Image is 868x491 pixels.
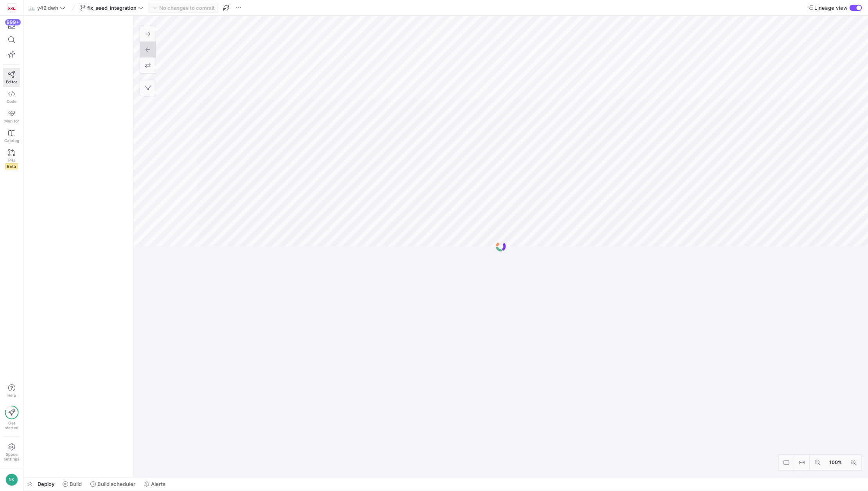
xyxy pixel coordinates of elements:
span: Deploy [38,481,54,487]
span: Build scheduler [97,481,135,487]
div: NK [5,473,18,486]
button: Help [3,381,20,401]
a: Catalog [3,126,20,146]
a: Code [3,87,20,107]
a: PRsBeta [3,146,20,173]
span: Get started [5,421,18,430]
span: Code [7,99,16,104]
span: Beta [5,163,18,169]
span: fix_seed_integration [87,5,137,11]
a: Spacesettings [3,440,20,465]
button: Alerts [140,477,169,491]
img: https://storage.googleapis.com/y42-prod-data-exchange/images/oGOSqxDdlQtxIPYJfiHrUWhjI5fT83rRj0ID... [8,4,16,12]
button: Getstarted [3,403,20,433]
a: Editor [3,68,20,87]
span: Editor [6,79,17,84]
span: 🚲 [29,5,34,11]
span: Help [7,393,16,397]
button: fix_seed_integration [78,3,146,13]
button: NK [3,471,20,488]
button: Build scheduler [87,477,139,491]
button: 🚲y42 dwh [27,3,67,13]
a: Monitor [3,107,20,126]
span: Lineage view [814,5,848,11]
button: Build [59,477,85,491]
span: Build [70,481,82,487]
div: 999+ [5,19,21,25]
span: Catalog [4,138,19,143]
button: 999+ [3,19,20,33]
span: Monitor [4,119,19,123]
span: Space settings [4,452,19,461]
span: PRs [8,158,15,162]
img: logo.gif [495,241,507,252]
a: https://storage.googleapis.com/y42-prod-data-exchange/images/oGOSqxDdlQtxIPYJfiHrUWhjI5fT83rRj0ID... [3,1,20,14]
span: Alerts [151,481,165,487]
span: y42 dwh [37,5,58,11]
